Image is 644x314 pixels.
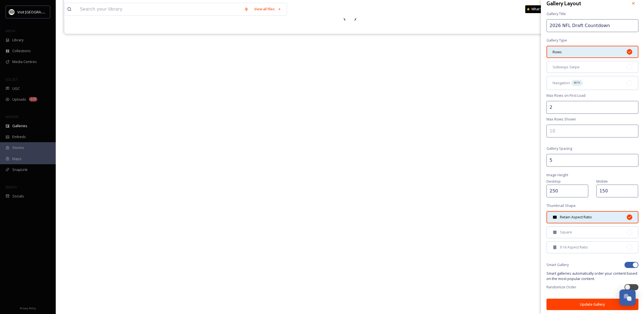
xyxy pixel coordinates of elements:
[12,123,27,129] span: Galleries
[546,299,638,310] button: Update Gallery
[546,203,576,208] span: Thumbnail Shape
[6,77,18,81] span: COLLECT
[553,49,562,55] span: Rows
[29,97,37,102] div: 115
[546,284,576,290] span: Randomize Order
[546,93,585,98] span: Max Rows on First Load
[546,271,638,281] span: Smart galleries automatically order your content based on the most popular content.
[553,80,570,86] span: Navigation
[6,115,18,119] span: WIDGETS
[17,9,60,15] span: Visit [GEOGRAPHIC_DATA]
[596,179,608,184] span: Mobile
[546,101,638,114] input: 2
[546,38,567,43] span: Gallery Type
[12,156,21,161] span: Maps
[251,4,284,15] a: View all files
[596,185,638,197] input: 250
[6,185,17,189] span: SOCIALS
[20,306,36,310] span: Privacy Policy
[546,125,638,137] input: 10
[77,3,241,15] input: Search your library
[546,179,561,184] span: Desktop
[12,167,28,172] span: SnapLink
[9,9,14,15] img: unnamed.jpg
[546,19,638,32] input: My Gallery
[560,230,572,235] span: Square
[525,5,553,13] a: What's New
[546,146,572,151] span: Gallery Spacing
[12,97,26,102] span: Uploads
[546,117,576,122] span: Max Rows Shown
[6,29,15,33] span: MEDIA
[553,64,580,70] span: Sideways Swipe
[12,48,31,54] span: Collections
[12,59,37,64] span: Media Centres
[12,145,24,150] span: Stories
[12,134,26,139] span: Embeds
[574,81,580,85] span: BETA
[619,289,636,306] button: Open Chat
[546,185,588,197] input: 250
[560,245,588,250] span: 9:16 Aspect Ratio
[12,194,24,199] span: Socials
[546,154,638,167] input: 2
[546,262,569,267] span: Smart Gallery
[560,214,592,220] span: Retain Aspect Ratio
[12,37,23,43] span: Library
[546,172,568,178] span: Image Height
[546,11,566,16] span: Gallery Title
[20,305,36,311] a: Privacy Policy
[12,86,20,91] span: UGC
